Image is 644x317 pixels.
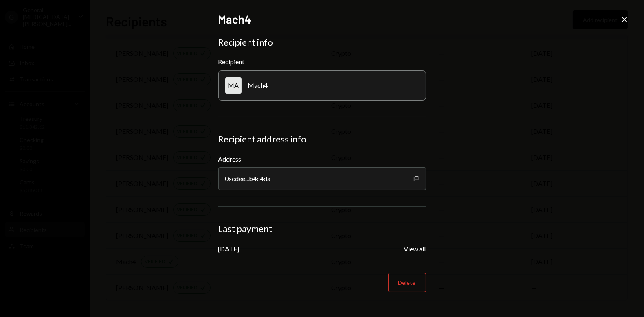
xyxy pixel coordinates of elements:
[225,77,242,94] div: MA
[248,81,268,89] div: Mach4
[218,223,426,234] div: Last payment
[218,37,426,48] div: Recipient info
[218,154,426,164] label: Address
[218,245,240,253] div: [DATE]
[218,11,426,27] h2: Mach4
[404,245,426,254] button: View all
[218,167,426,190] div: 0xcdee...b4c4da
[218,58,426,66] div: Recipient
[218,133,426,145] div: Recipient address info
[388,273,426,292] button: Delete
